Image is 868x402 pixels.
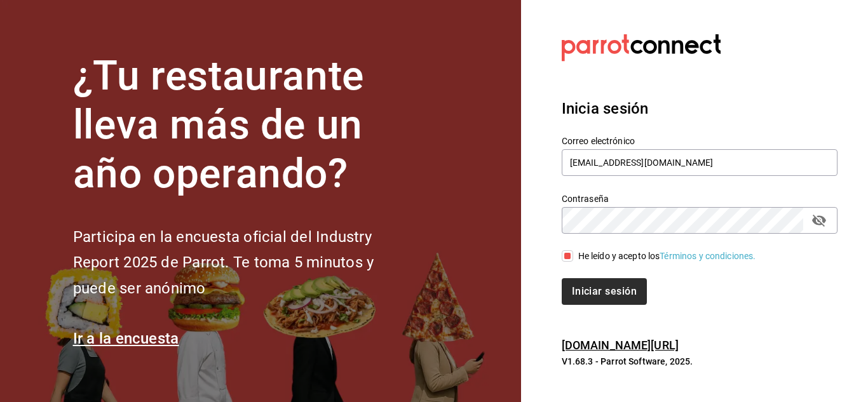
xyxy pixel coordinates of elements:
a: [DOMAIN_NAME][URL] [562,338,679,352]
button: passwordField [808,210,830,231]
p: V1.68.3 - Parrot Software, 2025. [562,355,837,368]
label: Contraseña [562,194,837,203]
h3: Inicia sesión [562,97,837,120]
div: He leído y acepto los [578,250,756,263]
button: Iniciar sesión [562,278,647,305]
a: Ir a la encuesta [73,330,179,347]
label: Correo electrónico [562,137,837,145]
input: Ingresa tu correo electrónico [562,149,837,176]
a: Términos y condiciones. [660,251,756,261]
h2: Participa en la encuesta oficial del Industry Report 2025 de Parrot. Te toma 5 minutos y puede se... [73,224,416,302]
h1: ¿Tu restaurante lleva más de un año operando? [73,52,416,198]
